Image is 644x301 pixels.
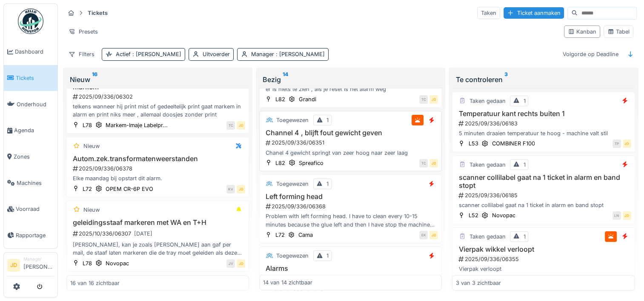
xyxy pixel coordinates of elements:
div: Presets [65,26,102,38]
div: 2025/10/336/06307 [72,228,245,239]
div: Markem-Imaje Labelpr... [106,121,168,129]
div: 14 van 14 zichtbaar [263,279,312,287]
div: 2025/09/336/06351 [265,139,438,147]
a: Zones [4,144,57,170]
div: Problem with left forming head. I have to clean every 10-15 minutes because the glue left and the... [263,212,438,228]
div: JD [429,159,438,168]
sup: 3 [504,74,507,85]
div: telkens wanneer hij print mist of gedeeltelijk print gaat markem in alarm en print niks meer , al... [70,102,245,119]
div: Taken [477,7,500,19]
div: TC [419,95,428,104]
div: L53 [468,139,478,148]
div: L82 [275,159,285,167]
div: L82 [275,95,285,103]
div: 16 van 16 zichtbaar [70,279,120,287]
div: Te controleren [455,74,631,85]
h3: geleidingsstaaf markeren met WA en T+H [70,219,245,227]
div: JD [623,139,631,148]
div: Nieuw [70,74,246,85]
div: Uitvoerder [203,50,230,58]
span: Machines [17,179,54,187]
div: Nieuw [83,206,100,214]
span: : [PERSON_NAME] [131,51,181,57]
div: scanner collilabel gaat na 1 ticket in alarm en band stopt [456,201,631,209]
div: 2025/09/336/06378 [72,165,245,173]
div: 2025/09/336/06382 [265,274,438,282]
div: 2025/09/336/06302 [72,93,245,101]
h3: Autom.zek.transformatenweerstanden [70,155,245,163]
div: [PERSON_NAME], kan je zoals [PERSON_NAME] aan gaf per mail, de staaf laten markeren die de tray m... [70,241,245,257]
div: JD [237,121,245,130]
div: Chanel 4 gewicht springt van zeer hoog naar zeer laag [263,149,438,157]
h3: Temperatuur kant rechts buiten 1 [456,110,631,118]
li: [PERSON_NAME] [23,256,54,274]
span: Zones [14,153,54,161]
strong: Tickets [84,9,111,17]
a: JD Manager[PERSON_NAME] [7,256,54,276]
h3: Left forming head [263,193,438,201]
div: Taken gedaan [469,97,505,105]
div: COMBINER F100 [492,139,535,148]
h3: Alarms [263,264,438,273]
div: OPEM CR-6P EVO [106,185,153,193]
div: Taken gedaan [469,233,505,241]
div: L72 [275,231,285,239]
div: JD [429,95,438,104]
a: Tickets [4,65,57,91]
div: TC [226,121,235,130]
div: Toegewezen [276,180,309,188]
span: : [PERSON_NAME] [274,51,325,57]
a: Voorraad [4,196,57,222]
div: Volgorde op Deadline [559,48,622,60]
div: Taken gedaan [469,161,505,169]
a: Machines [4,170,57,196]
div: 2025/09/336/06185 [458,191,631,199]
div: Toegewezen [276,252,309,260]
div: 1 [326,252,329,260]
div: Grandi [299,95,316,103]
div: Toegewezen [276,116,309,124]
div: JV [226,259,235,268]
div: Actief [116,50,181,58]
sup: 16 [92,74,97,85]
div: Nieuw [83,142,100,150]
div: LN [613,211,621,220]
div: [DATE] [134,230,152,238]
div: Elke maandag bij opstart dit alarm. [70,174,245,182]
a: Agenda [4,117,57,144]
div: 1 [523,161,525,169]
div: Filters [65,48,98,60]
a: Dashboard [4,39,57,65]
div: JD [429,231,438,239]
div: L78 [83,121,92,129]
div: JD [623,211,631,220]
sup: 14 [283,74,288,85]
div: Vierpak verloopt [456,265,631,273]
div: Manager [23,256,54,262]
div: Tabel [607,28,630,36]
div: Kanban [568,28,596,36]
h3: Vierpak wikkel verloopt [456,245,631,253]
div: TC [419,159,428,168]
div: TP [613,139,621,148]
div: EK [419,231,428,239]
div: JD [237,185,245,193]
div: 1 [326,116,329,124]
span: Rapportage [16,231,54,239]
div: Novopac [492,211,515,219]
div: Novopac [106,259,129,267]
div: L78 [83,259,92,267]
div: 1 [523,233,525,241]
div: 1 [326,180,329,188]
div: L52 [468,211,478,219]
div: 2025/09/336/06368 [265,202,438,210]
a: Onderhoud [4,91,57,117]
div: Ticket aanmaken [504,7,564,19]
div: Cama [298,231,313,239]
div: Manager [251,50,325,58]
div: 2025/09/336/06183 [458,119,631,128]
div: 5 minuten draaien temperatuur te hoog - machine valt stil [456,129,631,137]
img: Badge_color-CXgf-gQk.svg [18,9,43,34]
div: Spreafico [299,159,323,167]
a: Rapportage [4,222,57,249]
